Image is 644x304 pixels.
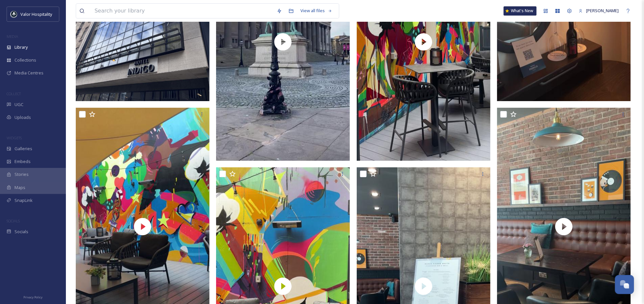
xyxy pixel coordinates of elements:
a: Privacy Policy [23,293,42,301]
a: View all files [297,4,336,17]
span: Valor Hospitality [20,11,52,17]
span: Maps [14,184,25,191]
a: [PERSON_NAME] [575,4,622,17]
span: Galleries [14,146,32,152]
span: Socials [14,229,28,235]
span: Stories [14,171,29,178]
span: [PERSON_NAME] [586,8,619,14]
span: WIDGETS [7,135,22,140]
span: Collections [14,57,36,63]
span: Embeds [14,158,31,165]
span: MEDIA [7,34,18,39]
span: COLLECT [7,91,21,96]
span: Privacy Policy [23,295,42,299]
a: What's New [504,6,537,15]
span: Uploads [14,114,31,121]
span: UGC [14,101,23,108]
span: Media Centres [14,70,43,76]
span: Library [14,44,28,50]
img: images [11,11,17,17]
span: SnapLink [14,197,33,204]
button: Open Chat [615,275,634,294]
span: SOCIALS [7,218,20,223]
input: Search your library [91,4,273,18]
